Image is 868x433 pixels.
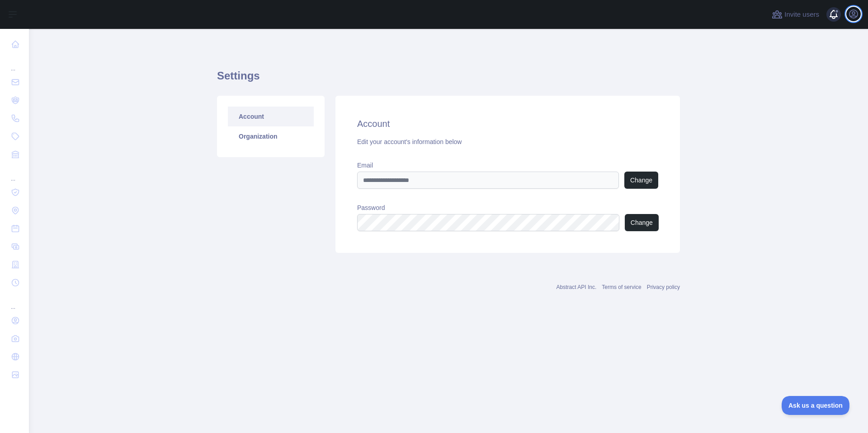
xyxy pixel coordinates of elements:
span: Invite users [784,9,819,20]
a: Terms of service [602,284,641,290]
div: ... [7,293,22,311]
button: Change [624,172,658,189]
h1: Settings [217,69,680,90]
div: ... [7,54,22,72]
a: Privacy policy [647,284,680,290]
label: Password [357,203,658,212]
iframe: Toggle Customer Support [782,396,850,415]
button: Invite users [770,7,821,22]
h2: Account [357,117,658,130]
label: Email [357,161,658,170]
a: Abstract API Inc. [557,284,597,290]
div: Edit your account's information below [357,137,658,146]
a: Organization [228,126,314,146]
a: Account [228,107,314,126]
div: ... [7,164,22,182]
button: Change [625,214,659,231]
